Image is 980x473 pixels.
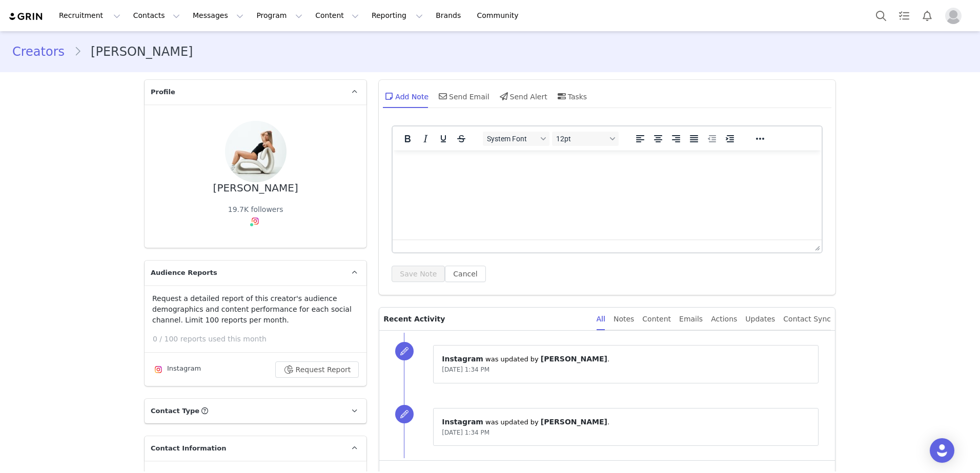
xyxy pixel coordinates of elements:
[442,355,483,363] span: Instagram
[275,361,359,378] button: Request Report
[187,4,250,27] button: Messages
[417,132,434,146] button: Italic
[453,132,470,146] button: Strikethrough
[250,4,309,27] button: Program
[228,204,283,215] div: 19.7K followers
[151,406,199,416] span: Contact Type
[649,132,667,146] button: Align center
[53,4,127,27] button: Recruitment
[435,132,452,146] button: Underline
[225,121,287,182] img: f9df5ff1-9db8-4173-af9a-d037dc1b3e10.jpg
[541,418,607,426] span: [PERSON_NAME]
[893,4,915,27] a: Tasks
[745,308,775,331] div: Updates
[541,355,607,363] span: [PERSON_NAME]
[552,132,619,146] button: Font sizes
[711,308,737,331] div: Actions
[213,182,298,194] div: [PERSON_NAME]
[930,438,954,463] div: Open Intercom Messenger
[12,42,74,61] a: Creators
[939,8,972,24] button: Profile
[442,418,483,426] span: Instagram
[945,8,962,24] img: placeholder-profile.jpg
[383,308,588,330] p: Recent Activity
[483,132,549,146] button: Fonts
[383,84,428,109] div: Add Note
[365,4,429,27] button: Reporting
[685,132,703,146] button: Justify
[487,135,537,143] span: System Font
[442,417,810,427] p: ⁨ ⁩ was updated by ⁨ ⁩.
[151,268,217,278] span: Audience Reports
[679,308,703,331] div: Emails
[916,4,938,27] button: Notifications
[437,84,489,109] div: Send Email
[556,135,606,143] span: 12pt
[751,132,769,146] button: Reveal or hide additional toolbar items
[471,4,529,27] a: Community
[783,308,831,331] div: Contact Sync
[153,334,366,345] p: 0 / 100 reports used this month
[631,132,649,146] button: Align left
[442,354,810,364] p: ⁨ ⁩ was updated by ⁨ ⁩.
[393,150,822,240] iframe: Rich Text Area
[151,443,226,454] span: Contact Information
[442,429,489,436] span: [DATE] 1:34 PM
[152,293,359,326] p: Request a detailed report of this creator's audience demographics and content performance for eac...
[614,308,634,331] div: Notes
[498,84,547,109] div: Send Alert
[721,132,739,146] button: Increase indent
[392,266,445,282] button: Save Note
[399,132,416,146] button: Bold
[445,266,485,282] button: Cancel
[556,84,587,109] div: Tasks
[870,4,892,27] button: Search
[430,4,470,27] a: Brands
[152,363,201,376] div: Instagram
[251,217,259,225] img: instagram.svg
[442,366,489,373] span: [DATE] 1:34 PM
[703,132,721,146] button: Decrease indent
[667,132,685,146] button: Align right
[151,87,175,97] span: Profile
[597,308,605,331] div: All
[8,12,44,21] img: grin logo
[154,365,162,374] img: instagram.svg
[811,240,822,252] div: Press the Up and Down arrow keys to resize the editor.
[642,308,671,331] div: Content
[127,4,186,27] button: Contacts
[309,4,365,27] button: Content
